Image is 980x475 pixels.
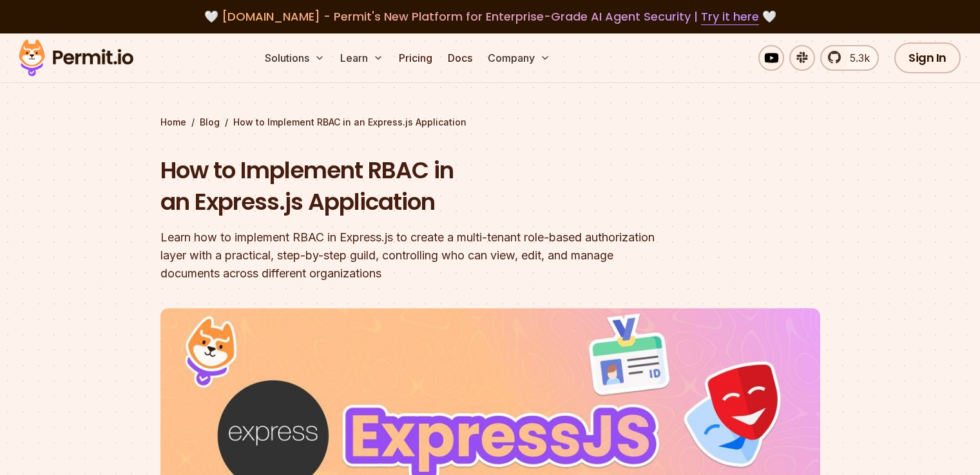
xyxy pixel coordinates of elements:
[160,116,820,129] div: / /
[31,8,949,26] div: 🤍 🤍
[842,50,870,66] span: 5.3k
[394,45,437,71] a: Pricing
[222,8,759,24] span: [DOMAIN_NAME] - Permit's New Platform for Enterprise-Grade AI Agent Security |
[200,116,220,129] a: Blog
[483,45,555,71] button: Company
[820,45,879,71] a: 5.3k
[894,42,961,73] a: Sign In
[160,154,655,218] h1: How to Implement RBAC in an Express.js Application
[701,8,759,25] a: Try it here
[160,116,186,129] a: Home
[335,45,389,71] button: Learn
[160,228,655,283] div: Learn how to implement RBAC in Express.js to create a multi-tenant role-based authorization layer...
[260,45,330,71] button: Solutions
[443,45,477,71] a: Docs
[13,36,139,80] img: Permit logo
